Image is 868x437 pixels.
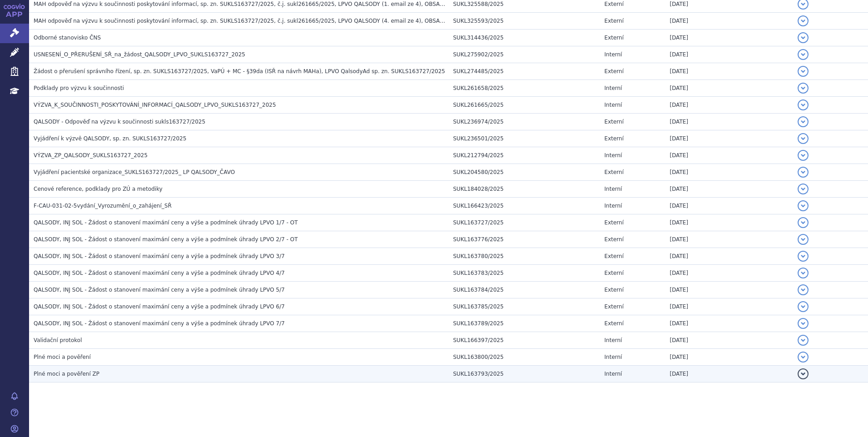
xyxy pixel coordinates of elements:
[665,30,793,46] td: [DATE]
[665,366,793,382] td: [DATE]
[665,298,793,315] td: [DATE]
[665,46,793,63] td: [DATE]
[34,102,276,108] span: VÝZVA_K_SOUČINNOSTI_POSKYTOVÁNÍ_INFORMACÍ_QALSODY_LPVO_SUKLS163727_2025
[449,147,600,164] td: SUKL212794/2025
[604,119,623,125] span: Externí
[798,234,809,245] button: detail
[34,51,245,58] span: USNESENÍ_O_PŘERUŠENÍ_SŘ_na_žádost_QALSODY_LPVO_SUKLS163727_2025
[34,371,99,377] span: Plné moci a pověření ZP
[604,85,622,91] span: Interní
[34,152,148,159] span: VÝZVA_ZP_QALSODY_SUKLS163727_2025
[604,169,623,175] span: Externí
[665,147,793,164] td: [DATE]
[449,97,600,114] td: SUKL261665/2025
[604,68,623,74] span: Externí
[34,253,285,259] span: QALSODY, INJ SOL - Žádost o stanovení maximání ceny a výše a podmínek úhrady LPVO 3/7
[604,236,623,243] span: Externí
[604,203,622,209] span: Interní
[34,303,285,310] span: QALSODY, INJ SOL - Žádost o stanovení maximání ceny a výše a podmínek úhrady LPVO 6/7
[665,80,793,97] td: [DATE]
[604,18,623,24] span: Externí
[798,284,809,295] button: detail
[665,181,793,198] td: [DATE]
[798,116,809,127] button: detail
[798,200,809,211] button: detail
[665,315,793,332] td: [DATE]
[449,265,600,282] td: SUKL163783/2025
[604,354,622,360] span: Interní
[449,63,600,80] td: SUKL274485/2025
[34,270,285,276] span: QALSODY, INJ SOL - Žádost o stanovení maximání ceny a výše a podmínek úhrady LPVO 4/7
[798,301,809,312] button: detail
[604,152,622,159] span: Interní
[34,35,101,41] span: Odborné stanovisko ČNS
[449,231,600,248] td: SUKL163776/2025
[665,248,793,265] td: [DATE]
[604,1,623,7] span: Externí
[798,318,809,329] button: detail
[798,184,809,194] button: detail
[665,214,793,231] td: [DATE]
[34,169,235,175] span: Vyjádření pacientské organizace_SUKLS163727/2025_ LP QALSODY_ČAVO
[449,181,600,198] td: SUKL184028/2025
[798,15,809,26] button: detail
[665,63,793,80] td: [DATE]
[798,217,809,228] button: detail
[449,114,600,130] td: SUKL236974/2025
[665,282,793,298] td: [DATE]
[449,248,600,265] td: SUKL163780/2025
[449,198,600,214] td: SUKL166423/2025
[34,85,124,91] span: Podklady pro výzvu k součinnosti
[34,119,205,125] span: QALSODY - Odpověď na výzvu k součinnosti sukls163727/2025
[604,270,623,276] span: Externí
[449,13,600,30] td: SUKL325593/2025
[798,49,809,60] button: detail
[665,231,793,248] td: [DATE]
[34,236,298,243] span: QALSODY, INJ SOL - Žádost o stanovení maximání ceny a výše a podmínek úhrady LPVO 2/7 - OT
[798,133,809,144] button: detail
[604,320,623,327] span: Externí
[604,337,622,343] span: Interní
[798,368,809,379] button: detail
[604,303,623,310] span: Externí
[34,18,567,24] span: MAH odpověď na výzvu k součinnosti poskytování informací, sp. zn. SUKLS163727/2025, č.j. sukl2616...
[34,287,285,293] span: QALSODY, INJ SOL - Žádost o stanovení maximání ceny a výše a podmínek úhrady LPVO 5/7
[449,214,600,231] td: SUKL163727/2025
[34,354,91,360] span: Plné moci a pověření
[449,366,600,382] td: SUKL163793/2025
[34,1,567,7] span: MAH odpověď na výzvu k součinnosti poskytování informací, sp. zn. SUKLS163727/2025, č.j. sukl2616...
[604,135,623,142] span: Externí
[798,32,809,43] button: detail
[665,265,793,282] td: [DATE]
[665,114,793,130] td: [DATE]
[798,99,809,110] button: detail
[798,335,809,346] button: detail
[665,13,793,30] td: [DATE]
[604,219,623,226] span: Externí
[449,130,600,147] td: SUKL236501/2025
[449,80,600,97] td: SUKL261658/2025
[798,150,809,161] button: detail
[604,253,623,259] span: Externí
[665,130,793,147] td: [DATE]
[604,35,623,41] span: Externí
[665,332,793,349] td: [DATE]
[798,66,809,77] button: detail
[798,251,809,262] button: detail
[449,164,600,181] td: SUKL204580/2025
[604,51,622,58] span: Interní
[34,320,285,327] span: QALSODY, INJ SOL - Žádost o stanovení maximání ceny a výše a podmínek úhrady LPVO 7/7
[34,135,187,142] span: Vyjádření k výzvě QALSODY, sp. zn. SUKLS163727/2025
[449,315,600,332] td: SUKL163789/2025
[665,349,793,366] td: [DATE]
[34,68,445,74] span: Žádost o přerušení správního řízení, sp. zn. SUKLS163727/2025, VaPÚ + MC - §39da (ISŘ na návrh MA...
[34,337,82,343] span: Validační protokol
[798,352,809,363] button: detail
[34,219,298,226] span: QALSODY, INJ SOL - Žádost o stanovení maximání ceny a výše a podmínek úhrady LPVO 1/7 - OT
[449,46,600,63] td: SUKL275902/2025
[604,287,623,293] span: Externí
[665,97,793,114] td: [DATE]
[665,198,793,214] td: [DATE]
[604,102,622,108] span: Interní
[449,298,600,315] td: SUKL163785/2025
